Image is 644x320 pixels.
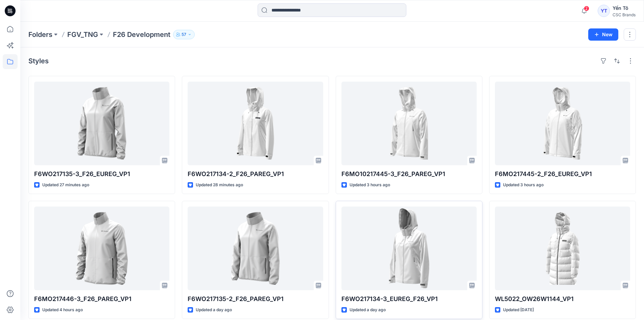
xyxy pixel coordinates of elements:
a: F6MO217446-3_F26_PAREG_VP1 [34,207,169,290]
p: F6MO217446-3_F26_PAREG_VP1 [34,294,169,304]
div: YT [598,5,610,17]
a: F6WO217135-3_F26_EUREG_VP1 [34,82,169,165]
a: WL5022_OW26W1144_VP1 [495,207,630,290]
p: WL5022_OW26W1144_VP1 [495,294,630,304]
button: 57 [173,30,195,39]
h4: Styles [28,57,49,65]
a: FGV_TNG [67,30,98,39]
p: Updated 28 minutes ago [196,182,243,189]
a: Folders [28,30,52,39]
p: Updated 3 hours ago [503,182,544,189]
p: Updated 4 hours ago [42,306,83,314]
a: F6WO217134-2_F26_PAREG_VP1 [188,82,323,165]
p: F6WO217135-2_F26_PAREG_VP1 [188,294,323,304]
p: Updated a day ago [350,306,386,314]
p: F6MO10217445-3_F26_PAREG_VP1 [341,169,477,179]
a: F6WO217135-2_F26_PAREG_VP1 [188,207,323,290]
p: Updated 3 hours ago [350,182,390,189]
p: F6WO217135-3_F26_EUREG_VP1 [34,169,169,179]
p: F26 Development [113,30,170,39]
p: Updated a day ago [196,306,232,314]
p: Updated 27 minutes ago [42,182,89,189]
p: 57 [182,31,186,38]
a: F6MO10217445-3_F26_PAREG_VP1 [341,82,477,165]
button: New [588,28,618,41]
div: Yến Tô [613,4,636,12]
div: CSC Brands [613,12,636,17]
p: F6WO217134-3_EUREG_F26_VP1 [341,294,477,304]
p: F6WO217134-2_F26_PAREG_VP1 [188,169,323,179]
p: Updated [DATE] [503,306,534,314]
a: F6MO217445-2_F26_EUREG_VP1 [495,82,630,165]
a: F6WO217134-3_EUREG_F26_VP1 [341,207,477,290]
p: F6MO217445-2_F26_EUREG_VP1 [495,169,630,179]
span: 2 [584,6,589,11]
